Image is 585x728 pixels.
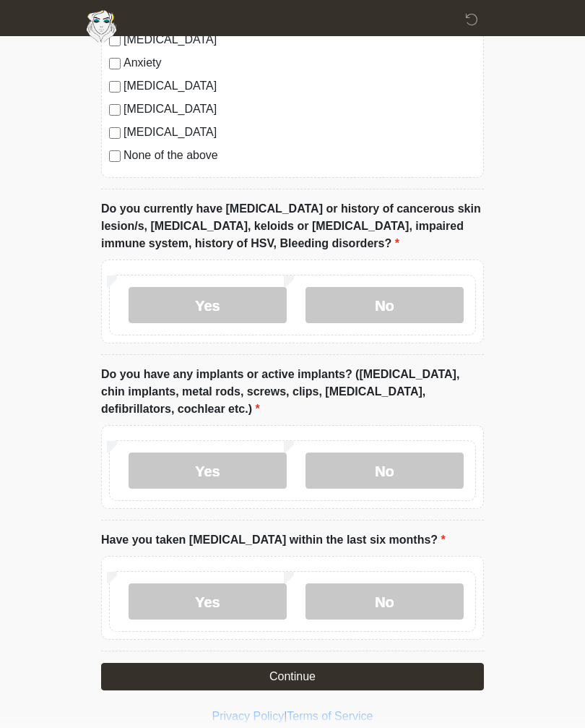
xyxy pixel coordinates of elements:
input: [MEDICAL_DATA] [109,128,121,140]
a: Terms of Service [287,711,373,723]
input: None of the above [109,151,121,163]
label: Yes [129,453,287,489]
label: [MEDICAL_DATA] [123,78,476,95]
label: Do you currently have [MEDICAL_DATA] or history of cancerous skin lesion/s, [MEDICAL_DATA], keloi... [101,201,484,253]
label: No [305,288,464,324]
label: Have you taken [MEDICAL_DATA] within the last six months? [101,532,446,549]
label: Yes [129,584,287,620]
label: [MEDICAL_DATA] [123,101,476,119]
label: Anxiety [123,55,476,72]
img: Aesthetically Yours Wellness Spa Logo [87,11,116,43]
label: No [305,453,464,489]
a: Privacy Policy [212,711,285,723]
input: [MEDICAL_DATA] [109,105,121,116]
label: [MEDICAL_DATA] [123,124,476,142]
a: | [284,711,287,723]
label: None of the above [123,147,476,165]
input: [MEDICAL_DATA] [109,82,121,93]
button: Continue [101,664,484,691]
label: No [305,584,464,620]
label: Do you have any implants or active implants? ([MEDICAL_DATA], chin implants, metal rods, screws, ... [101,367,484,419]
input: Anxiety [109,59,121,70]
label: Yes [129,288,287,324]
